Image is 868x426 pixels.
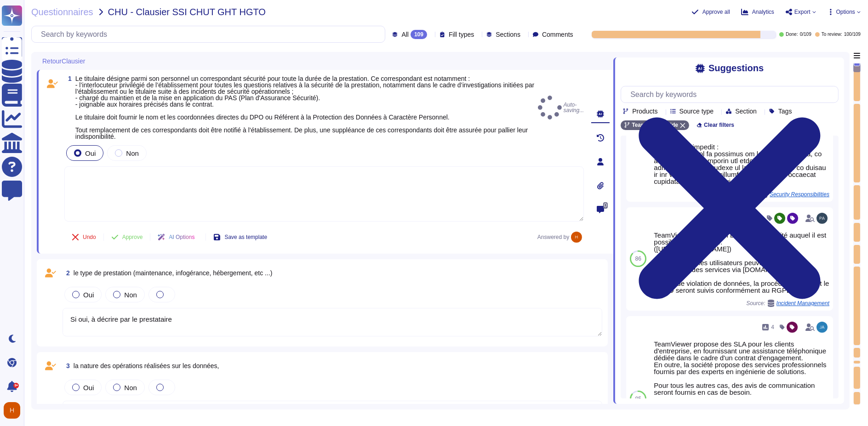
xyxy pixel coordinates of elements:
[85,149,96,157] span: Oui
[496,31,520,38] span: Sections
[126,149,139,157] span: Non
[401,31,409,38] span: All
[124,291,137,299] span: Non
[224,234,267,240] span: Save as template
[63,363,70,369] span: 3
[800,32,811,37] span: 0 / 109
[542,31,573,38] span: Comments
[74,362,219,369] span: la nature des opérations réalisées sur les données,
[64,75,72,82] span: 1
[635,256,641,261] span: 86
[844,32,861,37] span: 100 / 109
[822,32,842,37] span: To review:
[626,86,838,102] input: Search by keywords
[36,26,385,42] input: Search by keywords
[635,396,641,402] span: 85
[537,234,569,240] span: Answered by
[752,9,774,15] span: Analytics
[691,8,730,16] button: Approve all
[64,228,103,246] button: Undo
[741,8,774,16] button: Analytics
[786,32,798,37] span: Done:
[702,9,730,15] span: Approve all
[83,291,94,299] span: Oui
[74,269,273,277] span: le type de prestation (maintenance, infogérance, hébergement, etc ...)
[63,308,602,336] textarea: Si oui, à décrire par le prestataire
[538,96,584,119] span: Auto-saving...
[794,9,811,15] span: Export
[63,270,70,276] span: 2
[169,234,194,240] span: AI Options
[817,213,828,224] img: user
[122,234,143,240] span: Approve
[83,234,96,240] span: Undo
[75,75,534,140] span: Le titulaire désigne parmi son personnel un correspondant sécurité pour toute la durée de la pres...
[42,58,85,64] span: RetourClausier
[31,7,93,17] span: Questionnaires
[603,202,608,209] span: 0
[108,7,266,17] span: CHU - Clausier SSI CHUT GHT HGTO
[449,31,474,38] span: Fill types
[4,402,20,419] img: user
[13,383,19,388] div: 9+
[411,30,427,39] div: 109
[206,228,274,246] button: Save as template
[817,322,828,333] img: user
[836,9,855,15] span: Options
[104,228,150,246] button: Approve
[2,400,27,420] button: user
[64,166,584,222] textarea: L'équipe de sécurité peut être contactée via [EMAIL_ADDRESS][DOMAIN_NAME] ou via les méthodes de ...
[571,232,582,243] img: user
[83,384,94,392] span: Oui
[124,384,137,392] span: Non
